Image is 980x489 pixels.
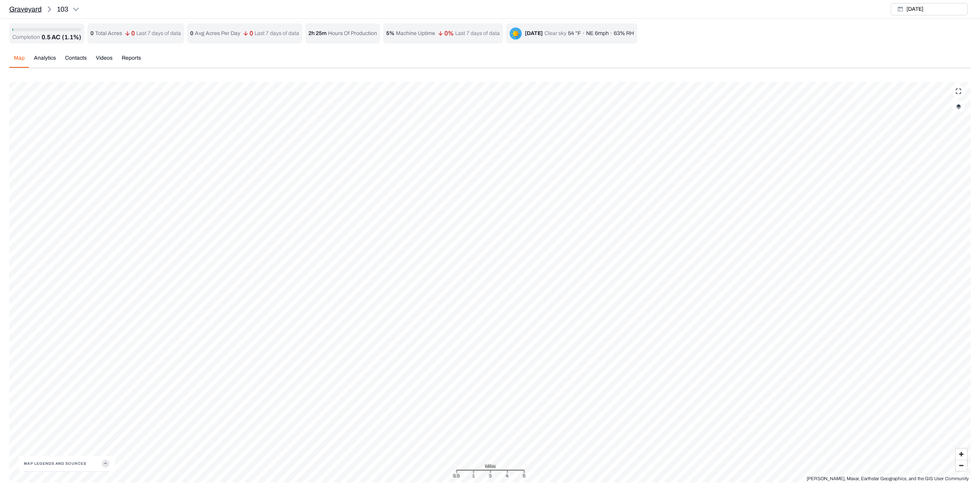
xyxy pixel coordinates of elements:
[57,4,68,15] p: 103
[42,33,60,42] p: 0.5 AC
[386,30,394,37] p: 5 %
[308,30,327,37] p: 2h 25m
[438,31,443,36] img: arrow
[956,104,961,109] img: layerIcon
[489,472,491,479] div: 3
[485,462,496,470] span: Miles
[12,33,40,41] p: Completion
[136,30,181,37] p: Last 7 days of data
[568,30,581,37] p: 54 °F
[396,30,435,37] p: Machine Uptime
[956,449,967,460] button: Zoom in
[91,54,117,68] button: Videos
[117,54,146,68] button: Reports
[328,30,377,37] p: Hours Of Production
[506,472,508,479] div: 4
[24,456,109,471] button: Map Legends And Sources
[190,30,193,37] p: 0
[90,30,94,37] p: 0
[438,31,454,36] p: 0 %
[243,31,253,36] p: 0
[42,33,81,42] button: 0.5 AC(1.1%)
[195,30,240,37] p: Avg Acres Per Day
[125,31,135,36] p: 0
[9,54,29,68] button: Map
[509,27,522,40] img: clear-sky-DDUEQLQN.png
[525,30,543,37] div: [DATE]
[544,30,566,37] p: Clear sky
[614,30,634,37] p: 63% RH
[472,472,474,479] div: 1
[586,30,609,37] p: NE 6mph
[455,30,500,37] p: Last 7 days of data
[243,31,248,36] img: arrow
[807,475,969,482] div: [PERSON_NAME], Maxar, Earthstar Geographics, and the GIS User Community
[891,3,968,15] button: [DATE]
[610,30,612,37] p: ·
[62,33,81,42] p: (1.1%)
[29,54,60,68] button: Analytics
[125,31,130,36] img: arrow
[60,54,91,68] button: Contacts
[453,472,459,479] div: 0.0
[95,30,122,37] p: Total Acres
[583,30,585,37] p: ·
[956,460,967,471] button: Zoom out
[523,472,525,479] div: 5
[255,30,299,37] p: Last 7 days of data
[9,82,971,482] canvas: Map
[9,4,42,15] p: Graveyard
